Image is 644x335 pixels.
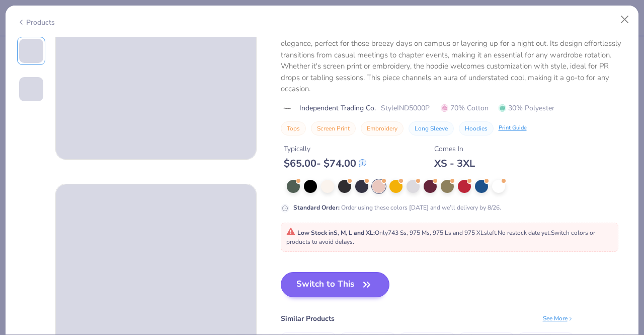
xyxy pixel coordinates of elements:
[293,204,340,212] strong: Standard Order :
[543,314,574,323] div: See More
[499,103,554,113] span: 30% Polyester
[441,103,489,113] span: 70% Cotton
[281,4,627,95] div: Independent Trading Co.'s Legend Premium Heavyweight Cross-Grain Hoodie is more than just a stapl...
[293,203,501,212] div: Order using these colors [DATE] and we’ll delivery by 8/26.
[17,17,55,28] div: Products
[284,144,366,154] div: Typically
[286,229,595,246] span: Only 743 Ss, 975 Ms, 975 Ls and 975 XLs left. Switch colors or products to avoid delays.
[459,121,494,136] button: Hoodies
[434,157,475,170] div: XS - 3XL
[381,103,430,113] span: Style IND5000P
[284,157,366,170] div: $ 65.00 - $ 74.00
[297,229,375,237] strong: Low Stock in S, M, L and XL :
[311,121,356,136] button: Screen Print
[434,144,475,154] div: Comes In
[281,313,335,324] div: Similar Products
[409,121,454,136] button: Long Sleeve
[615,10,634,29] button: Close
[281,272,390,297] button: Switch to This
[281,121,306,136] button: Tops
[498,229,551,237] span: No restock date yet.
[499,124,527,132] div: Print Guide
[281,104,294,112] img: brand logo
[299,103,376,113] span: Independent Trading Co.
[361,121,404,136] button: Embroidery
